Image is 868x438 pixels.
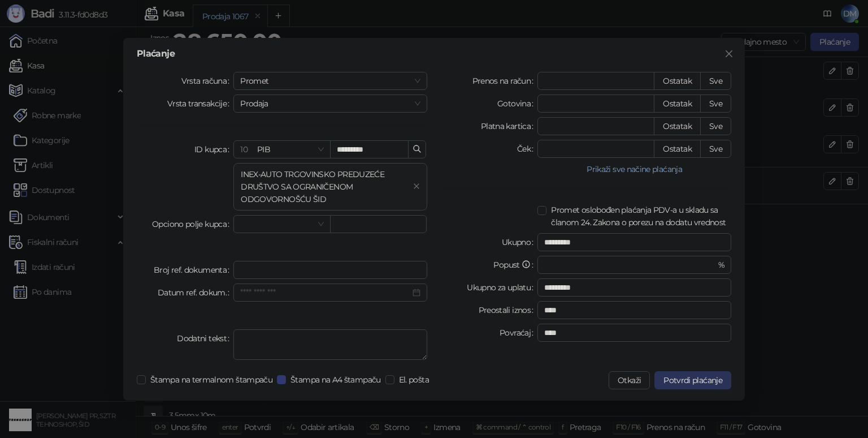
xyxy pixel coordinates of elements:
label: Platna kartica [481,117,537,135]
span: Štampa na A4 štampaču [286,373,385,386]
span: 10 [240,144,248,154]
div: Plaćanje [137,49,731,58]
button: Sve [700,95,731,113]
input: Popust [544,256,715,273]
span: Promet [240,72,420,89]
button: Prikaži sve načine plaćanja [537,162,731,176]
label: Broj ref. dokumenta [154,261,233,279]
span: close [413,183,420,190]
span: Potvrdi plaćanje [663,375,722,385]
label: Preostali iznos [479,301,538,319]
input: Broj ref. dokumenta [233,261,427,279]
button: Ostatak [654,140,701,158]
label: Datum ref. dokum. [158,284,234,302]
span: Zatvori [720,49,738,58]
button: Otkaži [609,371,650,389]
button: Sve [700,72,731,90]
span: close [724,49,734,58]
label: Prenos na račun [472,72,538,90]
label: Ukupno za uplatu [467,278,537,297]
button: Sve [700,140,731,158]
button: Potvrdi plaćanje [654,371,731,389]
label: Povraćaj [500,324,537,342]
button: Ostatak [654,72,701,90]
label: Opciono polje kupca [152,215,233,233]
label: ID kupca [194,140,233,158]
button: Ostatak [654,95,701,113]
span: El. pošta [394,373,433,386]
label: Popust [493,256,537,274]
label: Gotovina [497,95,537,113]
label: Dodatni tekst [177,329,233,347]
label: Vrsta računa [181,72,234,90]
label: Vrsta transakcije [167,95,234,113]
span: Prodaja [240,95,420,112]
span: Štampa na termalnom štampaču [146,373,277,386]
span: Promet oslobođen plaćanja PDV-a u skladu sa članom 24. Zakona o porezu na dodatu vrednost [546,204,731,229]
button: Close [720,45,738,63]
button: close [413,183,420,190]
input: Datum ref. dokum. [240,286,410,299]
div: INEX-AUTO TRGOVINSKO PREDUZEĆE DRUŠTVO SA OGRANIČENOM ODGOVORNOŠĆU ŠID [241,168,409,205]
textarea: Dodatni tekst [233,329,427,360]
button: Sve [700,117,731,135]
span: PIB [240,141,323,158]
label: Ček [517,140,537,158]
label: Ukupno [502,233,538,251]
button: Ostatak [654,117,701,135]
